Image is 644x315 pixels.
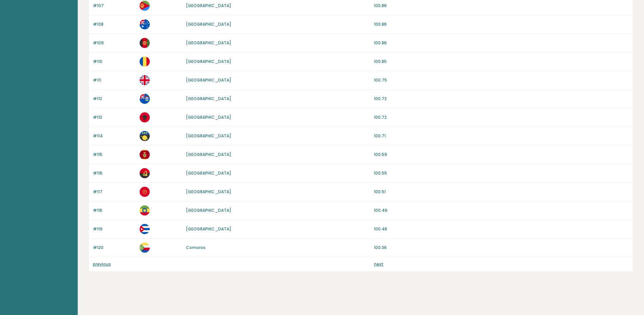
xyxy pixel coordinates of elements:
p: 100.86 [374,3,629,9]
a: [GEOGRAPHIC_DATA] [186,133,231,139]
p: #118 [93,207,136,213]
a: [GEOGRAPHIC_DATA] [186,77,231,83]
a: [GEOGRAPHIC_DATA] [186,40,231,46]
p: #116 [93,170,136,176]
p: #114 [93,133,136,139]
img: cu.svg [140,224,150,234]
a: [GEOGRAPHIC_DATA] [186,170,231,176]
p: 100.85 [374,59,629,65]
a: [GEOGRAPHIC_DATA] [186,96,231,102]
a: [GEOGRAPHIC_DATA] [186,3,231,8]
img: au.svg [140,19,150,29]
img: gp.svg [140,131,150,141]
p: #120 [93,245,136,251]
a: [GEOGRAPHIC_DATA] [186,152,231,157]
p: #115 [93,152,136,158]
a: [GEOGRAPHIC_DATA] [186,59,231,64]
a: [GEOGRAPHIC_DATA] [186,189,231,195]
p: 100.72 [374,96,629,102]
p: #113 [93,114,136,120]
p: #111 [93,77,136,83]
img: ky.svg [140,94,150,104]
p: 100.49 [374,207,629,213]
p: #119 [93,226,136,232]
a: [GEOGRAPHIC_DATA] [186,114,231,120]
a: previous [93,261,111,267]
img: af.svg [140,38,150,48]
a: [GEOGRAPHIC_DATA] [186,21,231,27]
p: #110 [93,59,136,65]
p: #108 [93,21,136,27]
p: 100.86 [374,40,629,46]
p: 100.59 [374,152,629,158]
img: al.svg [140,112,150,122]
p: #107 [93,3,136,9]
a: Comoros [186,245,206,250]
p: #112 [93,96,136,102]
a: [GEOGRAPHIC_DATA] [186,207,231,213]
img: gb.svg [140,75,150,85]
img: ro.svg [140,57,150,67]
img: ao.svg [140,168,150,178]
p: 100.86 [374,21,629,27]
p: 100.75 [374,77,629,83]
p: 100.55 [374,170,629,176]
p: #109 [93,40,136,46]
img: me.svg [140,150,150,160]
p: 100.71 [374,133,629,139]
p: 100.36 [374,245,629,251]
p: 100.48 [374,226,629,232]
a: next [374,261,383,267]
img: et.svg [140,205,150,216]
p: #117 [93,189,136,195]
img: kg.svg [140,187,150,197]
p: 100.72 [374,114,629,120]
p: 100.51 [374,189,629,195]
img: er.svg [140,1,150,11]
a: [GEOGRAPHIC_DATA] [186,226,231,232]
img: km.svg [140,243,150,253]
